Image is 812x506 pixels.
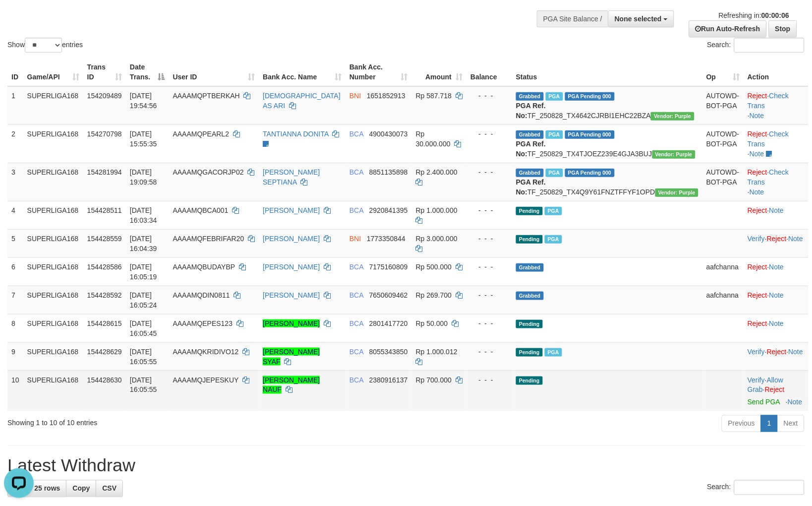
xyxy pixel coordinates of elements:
th: Bank Acc. Number: activate to sort column ascending [346,58,412,86]
div: - - - [470,375,508,385]
td: aafchanna [702,286,744,314]
td: TF_250829_TX4Q9Y61FNZTFFYF1OPD [512,163,702,201]
span: Refreshing in: [719,11,789,19]
a: Note [769,291,784,299]
td: · · [744,342,809,371]
b: PGA Ref. No: [516,178,546,196]
span: BCA [349,348,363,356]
span: Copy 7650609462 to clipboard [369,291,408,299]
span: Copy 7175160809 to clipboard [369,263,408,271]
a: Note [788,398,803,406]
th: ID [7,58,23,86]
a: Reject [765,386,785,394]
span: Pending [516,348,543,357]
a: Note [769,206,784,214]
span: AAAAMQJEPESKUY [173,376,239,384]
a: Note [750,112,764,120]
a: [PERSON_NAME] [263,263,320,271]
span: Copy 4900430073 to clipboard [369,130,408,138]
span: Copy 8055343850 to clipboard [369,348,408,356]
span: 154428586 [87,263,122,271]
span: Rp 587.718 [416,92,452,100]
div: - - - [470,347,508,357]
span: Rp 2.400.000 [416,168,458,176]
span: · [748,376,783,394]
a: Verify [748,235,765,243]
label: Show entries [7,38,83,53]
span: AAAAMQBUDAYBP [173,263,235,271]
span: Grabbed [516,130,544,139]
td: 7 [7,286,23,314]
a: Note [789,348,804,356]
div: - - - [470,167,508,177]
label: Search: [707,38,805,53]
span: Rp 500.000 [416,263,452,271]
td: SUPERLIGA168 [23,371,83,411]
span: Copy [72,485,90,493]
td: · · [744,371,809,411]
th: Game/API: activate to sort column ascending [23,58,83,86]
div: - - - [470,318,508,328]
a: Reject [748,263,767,271]
th: Op: activate to sort column ascending [702,58,744,86]
span: Grabbed [516,292,544,300]
span: 154428559 [87,235,122,243]
span: [DATE] 16:05:24 [130,291,157,309]
span: 154428592 [87,291,122,299]
span: 154270798 [87,130,122,138]
span: 154428511 [87,206,122,214]
td: TF_250828_TX4642CJRBI1EHC22BZA [512,86,702,125]
td: 9 [7,342,23,371]
a: Reject [767,348,787,356]
td: TF_250829_TX4TJOEZ239E4GJA3BUJ [512,125,702,163]
span: Grabbed [516,263,544,272]
a: Note [769,263,784,271]
td: 5 [7,229,23,257]
span: CSV [102,485,116,493]
a: Reject [748,206,767,214]
span: Vendor URL: https://trx4.1velocity.biz [651,112,694,121]
span: BNI [349,235,361,243]
span: Pending [516,320,543,328]
span: 154428615 [87,319,122,327]
a: Send PGA [748,398,780,406]
td: 10 [7,371,23,411]
a: Verify [748,376,765,384]
span: Rp 1.000.012 [416,348,458,356]
a: Stop [769,20,797,37]
td: · · [744,125,809,163]
a: [PERSON_NAME] [263,206,320,214]
span: PGA Pending [565,92,615,101]
span: AAAAMQBCA001 [173,206,229,214]
span: BCA [349,130,363,138]
div: - - - [470,91,508,101]
td: SUPERLIGA168 [23,229,83,257]
th: Balance [466,58,512,86]
select: Showentries [25,38,62,53]
b: PGA Ref. No: [516,140,546,158]
a: Note [750,150,764,158]
span: 154281994 [87,168,122,176]
a: Check Trans [748,92,789,110]
td: SUPERLIGA168 [23,201,83,229]
span: None selected [615,15,662,23]
div: - - - [470,129,508,139]
td: SUPERLIGA168 [23,163,83,201]
span: Rp 3.000.000 [416,235,458,243]
a: Reject [748,168,767,176]
td: AUTOWD-BOT-PGA [702,163,744,201]
td: SUPERLIGA168 [23,286,83,314]
td: 6 [7,257,23,286]
a: Reject [748,319,767,327]
td: aafchanna [702,257,744,286]
div: - - - [470,205,508,215]
span: Vendor URL: https://trx4.1velocity.biz [652,150,696,159]
a: Copy [66,480,96,497]
span: Marked by aafsoumeymey [545,207,562,215]
span: Copy 8851135898 to clipboard [369,168,408,176]
td: SUPERLIGA168 [23,314,83,342]
a: [PERSON_NAME] SYAF [263,348,320,366]
th: Trans ID: activate to sort column ascending [83,58,126,86]
td: 2 [7,125,23,163]
a: Check Trans [748,130,789,148]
